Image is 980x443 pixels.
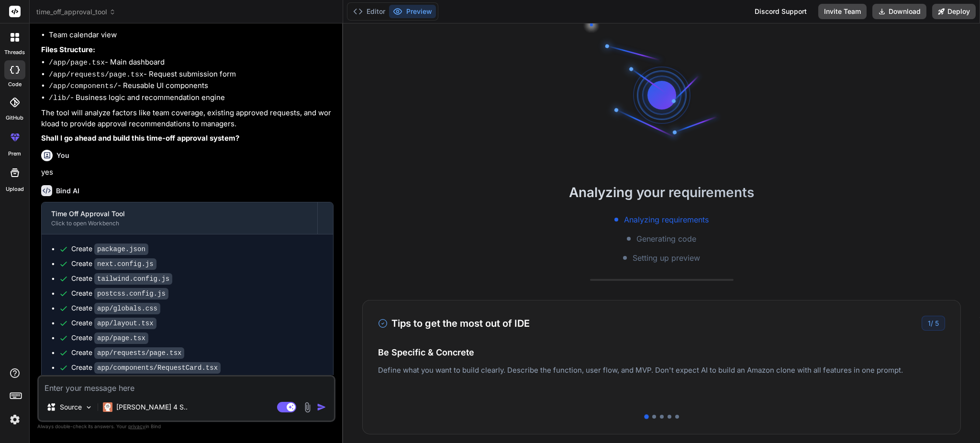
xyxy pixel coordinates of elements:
p: The tool will analyze factors like team coverage, existing approved requests, and workload to pro... [41,108,334,129]
code: postcss.config.js [94,288,168,299]
code: app/components/RequestCard.tsx [94,362,221,374]
span: time_off_approval_tool [36,7,116,17]
button: Preview [389,5,436,18]
strong: Files Structure: [41,45,95,54]
strong: Shall I go ahead and build this time-off approval system? [41,133,239,143]
div: Time Off Approval Tool [51,209,308,219]
h6: You [56,151,69,160]
div: Create [71,363,221,373]
code: package.json [94,244,148,255]
div: Create [71,348,184,358]
span: privacy [128,423,145,429]
label: prem [8,150,21,158]
code: next.config.js [94,258,156,270]
button: Editor [349,5,389,18]
p: Source [60,402,82,412]
li: - Reusable UI components [49,80,334,92]
div: Create [71,244,148,254]
code: app/globals.css [94,303,160,314]
button: Deploy [932,4,976,19]
code: /app/page.tsx [49,59,105,67]
label: threads [4,48,25,56]
span: Generating code [636,233,696,244]
code: app/layout.tsx [94,318,156,329]
li: Team calendar view [49,30,334,41]
span: 1 [928,319,931,327]
h4: Be Specific & Concrete [378,346,945,359]
code: tailwind.config.js [94,273,172,285]
code: app/requests/page.tsx [94,347,184,359]
span: Analyzing requirements [624,214,709,225]
code: app/page.tsx [94,332,148,344]
h6: Bind AI [56,186,79,196]
code: /app/requests/page.tsx [49,71,144,79]
img: Claude 4 Sonnet [103,402,112,412]
p: [PERSON_NAME] 4 S.. [116,402,188,412]
div: Create [71,333,148,343]
h3: Tips to get the most out of IDE [378,316,530,331]
h2: Analyzing your requirements [343,182,980,202]
div: Create [71,288,168,299]
span: Setting up preview [633,252,700,264]
code: /app/components/ [49,82,118,90]
span: 5 [935,319,939,327]
button: Time Off Approval ToolClick to open Workbench [42,202,317,234]
li: - Business logic and recommendation engine [49,92,334,104]
button: Invite Team [818,4,867,19]
img: attachment [302,402,313,413]
p: Always double-check its answers. Your in Bind [37,422,335,431]
li: - Request submission form [49,69,334,81]
div: Click to open Workbench [51,220,308,227]
p: yes [41,167,334,178]
div: / [922,316,945,331]
div: Discord Support [749,4,813,19]
div: Create [71,303,160,313]
label: Upload [6,185,24,193]
code: /lib/ [49,94,70,102]
div: Create [71,259,156,269]
div: Create [71,318,156,328]
li: - Main dashboard [49,57,334,69]
label: code [8,80,22,89]
label: GitHub [6,114,23,122]
div: Create [71,274,172,284]
img: settings [7,411,23,428]
img: Pick Models [85,403,93,411]
img: icon [317,402,326,412]
button: Download [872,4,926,19]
